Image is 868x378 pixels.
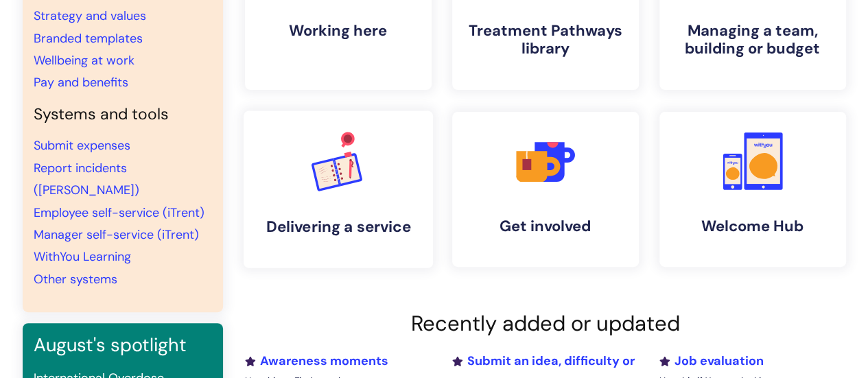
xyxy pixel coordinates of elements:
[34,271,117,287] a: Other systems
[34,248,131,265] a: WithYou Learning
[245,353,388,369] a: Awareness moments
[34,226,199,243] a: Manager self-service (iTrent)
[34,8,146,24] a: Strategy and values
[670,22,835,58] h4: Managing a team, building or budget
[255,217,422,236] h4: Delivering a service
[245,311,846,336] h2: Recently added or updated
[256,22,421,40] h4: Working here
[34,30,143,47] a: Branded templates
[670,217,835,235] h4: Welcome Hub
[34,137,130,154] a: Submit expenses
[243,110,432,268] a: Delivering a service
[463,22,628,58] h4: Treatment Pathways library
[34,105,212,124] h4: Systems and tools
[34,74,128,91] a: Pay and benefits
[463,217,628,235] h4: Get involved
[34,160,139,198] a: Report incidents ([PERSON_NAME])
[659,353,763,369] a: Job evaluation
[34,204,204,221] a: Employee self-service (iTrent)
[34,334,212,356] h3: August's spotlight
[34,52,134,69] a: Wellbeing at work
[452,112,639,267] a: Get involved
[659,112,846,267] a: Welcome Hub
